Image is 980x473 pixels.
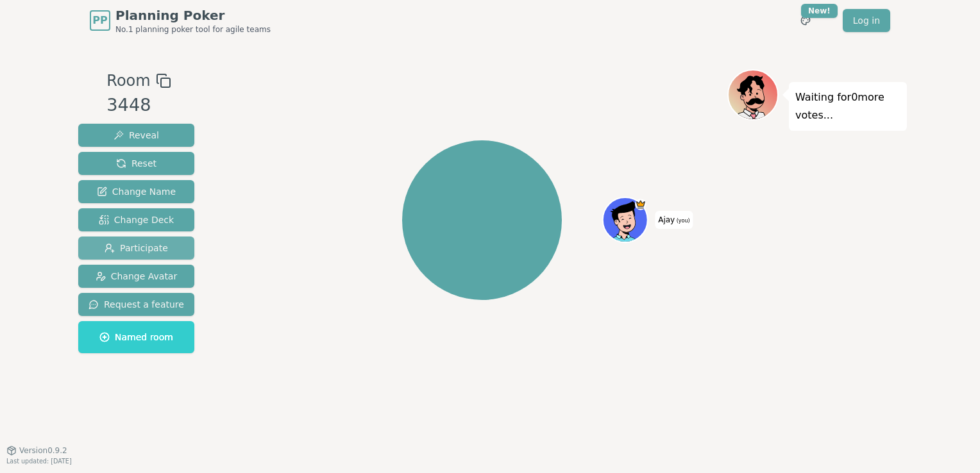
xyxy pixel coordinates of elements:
[78,180,194,203] button: Change Name
[604,199,646,242] button: Click to change your avatar
[106,92,171,119] div: 3448
[78,236,194,260] button: Participate
[96,270,178,283] span: Change Avatar
[78,152,194,175] button: Reset
[78,321,194,353] button: Named room
[78,293,194,316] button: Request a feature
[6,458,72,465] span: Last updated: [DATE]
[78,265,194,288] button: Change Avatar
[105,242,168,254] span: Participate
[90,6,271,35] a: PPPlanning PokerNo.1 planning poker tool for agile teams
[843,9,890,32] a: Log in
[116,157,156,170] span: Reset
[794,9,817,32] button: New!
[78,208,194,231] button: Change Deck
[97,185,176,198] span: Change Name
[635,199,646,211] span: Ajay is the host
[675,218,690,224] span: (you)
[115,6,271,24] span: Planning Poker
[655,211,693,229] span: Click to change your name
[99,331,173,344] span: Named room
[795,88,900,124] p: Waiting for 0 more votes...
[115,24,271,35] span: No.1 planning poker tool for agile teams
[92,13,107,28] span: PP
[106,69,150,92] span: Room
[114,129,159,142] span: Reveal
[6,445,67,456] button: Version0.9.2
[19,445,67,456] span: Version 0.9.2
[78,124,194,147] button: Reveal
[89,298,184,311] span: Request a feature
[99,213,174,226] span: Change Deck
[801,4,838,18] div: New!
